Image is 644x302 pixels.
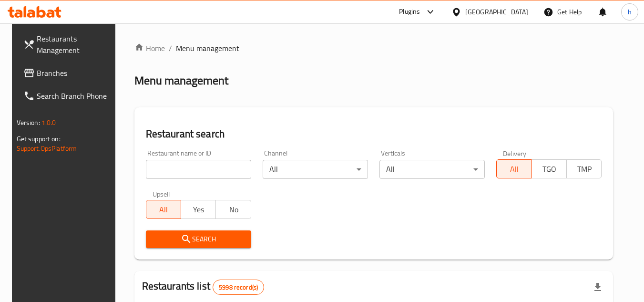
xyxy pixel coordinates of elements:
div: Export file [586,276,609,299]
span: h [628,7,632,17]
span: All [501,162,528,176]
span: Yes [185,203,212,217]
span: Menu management [176,42,239,54]
a: Search Branch Phone [16,84,120,107]
span: All [150,203,177,217]
div: All [379,160,485,179]
nav: breadcrumb [134,42,613,54]
input: Search for restaurant name or ID.. [146,160,251,179]
span: Restaurants Management [37,33,112,56]
span: TMP [571,162,598,176]
button: All [146,200,181,219]
div: Total records count [213,280,264,295]
span: Search [153,233,244,245]
span: 1.0.0 [41,116,56,129]
div: [GEOGRAPHIC_DATA] [465,7,528,17]
span: Get support on: [17,133,61,145]
a: Restaurants Management [16,27,120,62]
li: / [169,42,172,54]
a: Support.OpsPlatform [17,142,77,155]
span: Branches [37,67,112,79]
h2: Restaurant search [146,127,602,141]
span: Search Branch Phone [37,90,112,102]
a: Branches [16,62,120,84]
span: TGO [536,162,563,176]
div: Plugins [399,6,420,18]
div: All [263,160,368,179]
button: TGO [532,159,567,178]
button: Yes [181,200,216,219]
button: Search [146,230,251,248]
h2: Restaurants list [142,279,265,295]
a: Home [134,42,165,54]
button: TMP [566,159,602,178]
h2: Menu management [134,73,228,88]
label: Delivery [503,150,527,156]
button: No [215,200,251,219]
span: No [220,203,247,217]
span: Version: [17,116,40,129]
button: All [496,159,532,178]
span: 5998 record(s) [213,283,264,292]
label: Upsell [153,190,170,197]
